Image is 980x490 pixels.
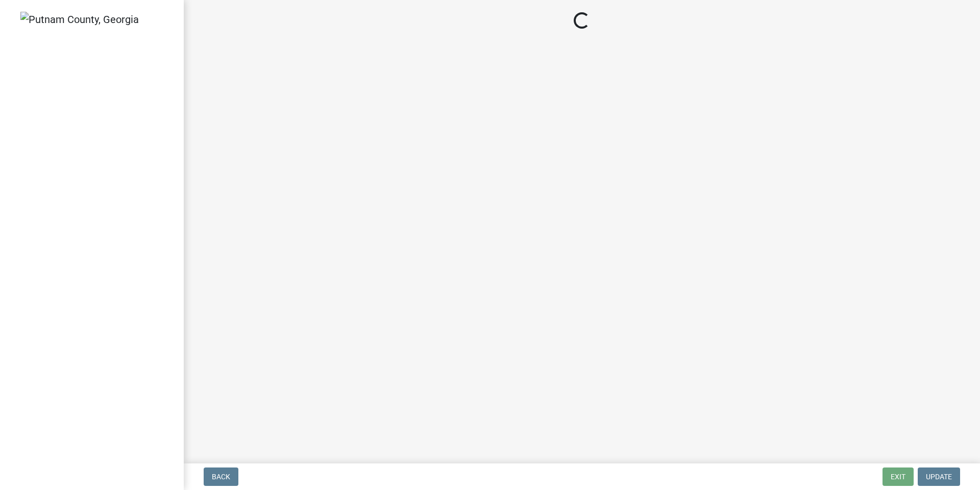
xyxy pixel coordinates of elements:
[212,473,230,481] span: Back
[204,467,238,486] button: Back
[918,467,960,486] button: Update
[883,467,914,486] button: Exit
[926,473,952,481] span: Update
[20,12,139,27] img: Putnam County, Georgia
